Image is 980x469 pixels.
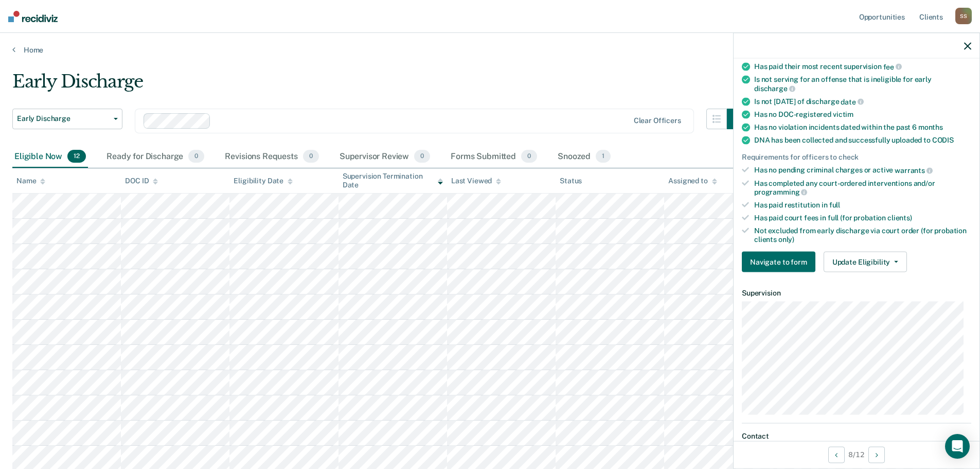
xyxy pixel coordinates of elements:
span: 0 [188,150,204,163]
span: warrants [895,166,933,174]
span: date [841,97,863,106]
div: Snoozed [556,146,613,168]
span: victim [833,110,853,118]
div: Ready for Discharge [104,146,206,168]
div: Last Viewed [451,177,501,185]
span: full [829,201,840,209]
div: Open Intercom Messenger [945,434,970,459]
span: discharge [754,84,795,92]
a: Home [12,45,968,55]
div: Revisions Requests [223,146,320,168]
div: Early Discharge [12,71,747,100]
div: DOC ID [125,177,158,185]
a: Navigate to form link [742,252,819,272]
span: CODIS [932,136,954,144]
button: Update Eligibility [824,252,907,272]
span: months [918,123,943,131]
div: Has paid court fees in full (for probation [754,213,971,222]
div: Has paid their most recent supervision [754,62,971,71]
span: 12 [67,150,86,163]
div: Has no violation incidents dated within the past 6 [754,123,971,132]
div: Eligibility Date [234,177,293,185]
div: Has no DOC-registered [754,110,971,119]
div: Is not serving for an offense that is ineligible for early [754,75,971,93]
dt: Contact [742,431,971,440]
span: fee [883,62,902,71]
span: 1 [596,150,611,163]
div: Status [560,177,582,185]
div: Clear officers [634,116,681,125]
span: Early Discharge [17,114,110,123]
dt: Supervision [742,289,971,298]
button: Next Opportunity [868,446,885,463]
div: Not excluded from early discharge via court order (for probation clients [754,226,971,244]
div: Forms Submitted [449,146,539,168]
div: Assigned to [668,177,717,185]
div: 8 / 12 [734,441,979,468]
span: 0 [414,150,430,163]
span: clients) [887,213,912,221]
span: 0 [303,150,319,163]
button: Previous Opportunity [828,446,845,463]
div: DNA has been collected and successfully uploaded to [754,136,971,145]
div: Has paid restitution in [754,201,971,210]
span: only) [778,235,794,243]
div: Eligible Now [12,146,88,168]
button: Navigate to form [742,252,815,272]
div: Supervisor Review [337,146,433,168]
div: Has completed any court-ordered interventions and/or [754,179,971,196]
div: Supervision Termination Date [343,172,443,189]
div: Is not [DATE] of discharge [754,97,971,106]
span: programming [754,188,807,196]
div: S S [955,8,972,24]
div: Name [16,177,45,185]
span: 0 [521,150,537,163]
div: Requirements for officers to check [742,153,971,162]
div: Has no pending criminal charges or active [754,166,971,175]
img: Recidiviz [8,11,58,22]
